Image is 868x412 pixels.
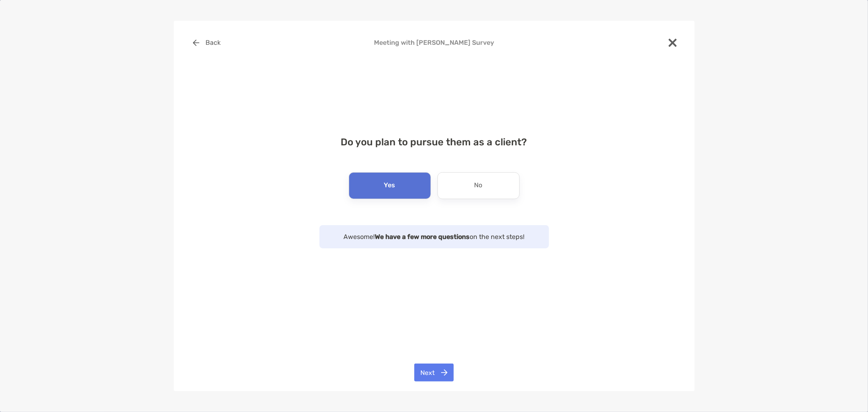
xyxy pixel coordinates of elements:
[187,136,682,148] h4: Do you plan to pursue them as a client?
[441,369,448,376] img: button icon
[187,39,682,46] h4: Meeting with [PERSON_NAME] Survey
[474,179,483,192] p: No
[384,179,396,192] p: Yes
[193,39,199,46] img: button icon
[414,364,454,381] button: Next
[328,232,541,242] p: Awesome! on the next steps!
[375,233,470,241] strong: We have a few more questions
[187,34,227,52] button: Back
[669,39,677,47] img: close modal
